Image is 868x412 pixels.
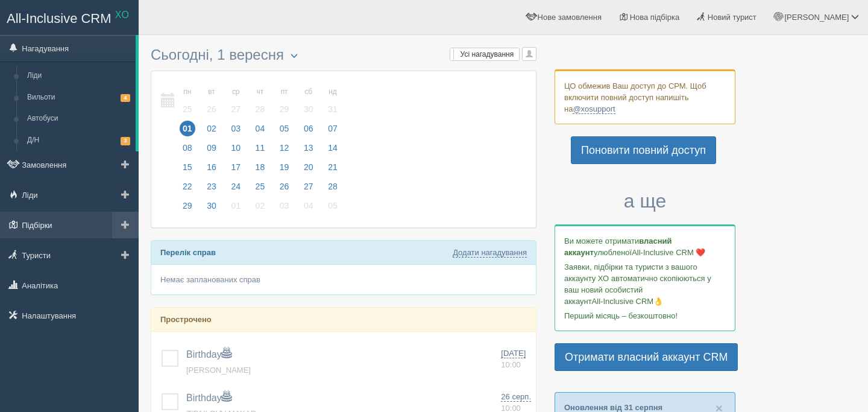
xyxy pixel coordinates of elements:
[200,199,223,218] a: 30
[297,180,320,199] a: 27
[501,360,521,369] span: 10:00
[325,198,341,214] span: 05
[204,121,219,136] span: 02
[121,94,130,102] span: 4
[297,160,320,180] a: 20
[180,101,195,117] span: 25
[325,179,341,194] span: 28
[160,248,216,257] b: Перелік справ
[301,121,316,136] span: 06
[277,179,292,194] span: 26
[321,160,341,180] a: 21
[186,349,231,360] a: Birthday
[277,198,292,214] span: 03
[784,13,849,22] span: [PERSON_NAME]
[176,122,199,141] a: 01
[186,366,251,375] a: [PERSON_NAME]
[273,160,296,180] a: 19
[228,140,244,156] span: 10
[538,13,602,22] span: Нове замовлення
[564,236,672,257] b: власний аккаунт
[453,248,527,258] a: Додати нагадування
[253,198,268,214] span: 02
[180,121,195,136] span: 01
[325,87,341,97] small: нд
[592,297,664,306] span: All-Inclusive CRM👌
[180,159,195,175] span: 15
[301,101,316,117] span: 30
[564,403,662,412] a: Оновлення від 31 серпня
[249,122,272,141] a: 04
[1,1,138,34] a: All-Inclusive CRM XO
[249,141,272,160] a: 11
[151,265,536,294] div: Немає запланованих справ
[176,199,199,218] a: 29
[224,160,247,180] a: 17
[253,87,268,97] small: чт
[555,191,735,212] h3: а ще
[555,343,738,371] a: Отримати власний аккаунт CRM
[301,140,316,156] span: 13
[301,198,316,214] span: 04
[204,198,219,214] span: 30
[228,198,244,214] span: 01
[321,141,341,160] a: 14
[632,248,705,257] span: All-Inclusive CRM ❤️
[204,101,219,117] span: 26
[301,179,316,194] span: 27
[228,179,244,194] span: 24
[708,13,756,22] span: Новий турист
[273,122,296,141] a: 05
[176,80,199,122] a: пн 25
[277,101,292,117] span: 29
[228,87,244,97] small: ср
[160,315,212,324] b: Прострочено
[321,122,341,141] a: 07
[297,80,320,122] a: сб 30
[325,140,341,156] span: 14
[200,122,223,141] a: 02
[176,141,199,160] a: 08
[253,121,268,136] span: 04
[564,235,726,258] p: Ви можете отримати улюбленої
[277,87,292,97] small: пт
[297,199,320,218] a: 04
[325,159,341,175] span: 21
[176,160,199,180] a: 15
[461,50,514,59] span: Усі нагадування
[501,392,531,402] span: 26 серп.
[200,180,223,199] a: 23
[630,13,680,22] span: Нова підбірка
[22,108,136,130] a: Автобуси
[273,199,296,218] a: 03
[228,121,244,136] span: 03
[204,179,219,194] span: 23
[22,130,136,151] a: Д/Н3
[277,140,292,156] span: 12
[297,122,320,141] a: 06
[301,87,316,97] small: сб
[273,80,296,122] a: пт 29
[253,159,268,175] span: 18
[249,160,272,180] a: 18
[22,65,136,87] a: Ліди
[228,159,244,175] span: 17
[228,101,244,117] span: 27
[224,122,247,141] a: 03
[186,393,231,403] a: Birthday
[249,199,272,218] a: 02
[555,69,735,124] div: ЦО обмежив Ваш доступ до СРМ. Щоб включити повний доступ напишіть на
[204,87,219,97] small: вт
[180,198,195,214] span: 29
[321,80,341,122] a: нд 31
[224,180,247,199] a: 24
[501,349,526,358] span: [DATE]
[325,101,341,117] span: 31
[253,179,268,194] span: 25
[176,180,199,199] a: 22
[321,199,341,218] a: 05
[151,47,536,65] h3: Сьогодні, 1 вересня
